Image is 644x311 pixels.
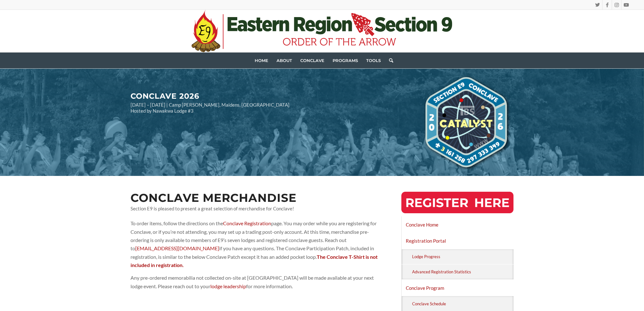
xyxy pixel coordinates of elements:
a: Programs [328,53,362,68]
a: Home [251,53,272,68]
p: To order items, follow the directions on the page. You may order while you are registering for Co... [131,219,378,269]
p: Any pre-ordered memorabilia not collected on-site at [GEOGRAPHIC_DATA] will be made available at ... [131,274,378,290]
h2: CONCLAVE 2026 [131,92,418,100]
a: Advanced Registration Statistics [411,264,514,279]
a: Search [385,53,393,68]
a: Conclave [296,53,328,68]
span: Tools [366,58,381,63]
a: Lodge Progress [411,249,514,264]
a: Conclave Schedule [411,296,514,311]
span: Conclave [300,58,324,63]
h2: Conclave Merchandise [131,192,378,204]
a: About [272,53,296,68]
p: [DATE] – [DATE] | Camp [PERSON_NAME], Maidens, [GEOGRAPHIC_DATA] Hosted by Nawakwa Lodge #3 [131,102,418,114]
span: Home [255,58,268,63]
span: About [277,58,292,63]
img: RegisterHereButton [401,192,514,213]
a: Conclave Home [402,217,514,233]
a: Registration Portal [402,233,514,249]
a: [EMAIL_ADDRESS][DOMAIN_NAME] [135,245,219,251]
p: Section E9 is pleased to present a great selection of merchandise for Conclave! [131,206,378,212]
span: Programs [333,58,358,63]
img: 2026 E9 Conclave logo_shadow [418,75,513,170]
a: Conclave Registration [223,220,271,226]
a: lodge leadership [210,283,246,289]
a: Conclave Program [402,280,514,296]
a: Tools [362,53,385,68]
